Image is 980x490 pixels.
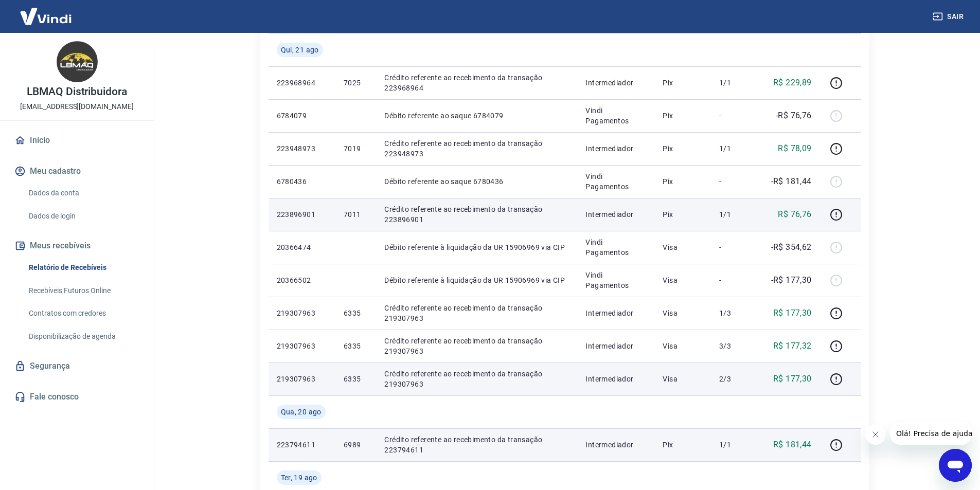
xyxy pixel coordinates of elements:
p: 1/3 [719,308,750,318]
p: R$ 177,30 [773,307,812,319]
p: -R$ 354,62 [771,241,812,253]
p: Visa [663,275,703,285]
p: Intermediador [585,78,646,88]
p: Visa [663,308,703,318]
p: 6335 [344,308,368,318]
p: 1/1 [719,440,750,450]
p: Intermediador [585,143,646,154]
p: R$ 181,44 [773,439,812,451]
p: Pix [663,440,703,450]
iframe: Mensagem da empresa [890,422,972,445]
p: - [719,176,750,187]
p: 6989 [344,440,368,450]
p: Débito referente ao saque 6780436 [384,176,569,187]
p: Vindi Pagamentos [585,270,646,291]
p: Intermediador [585,209,646,220]
p: -R$ 177,30 [771,274,812,286]
button: Sair [931,7,968,26]
p: Intermediador [585,308,646,318]
p: Visa [663,242,703,252]
p: R$ 229,89 [773,77,812,89]
p: -R$ 76,76 [776,110,812,122]
span: Ter, 19 ago [281,473,317,483]
p: 223968964 [277,78,327,88]
p: [EMAIL_ADDRESS][DOMAIN_NAME] [20,101,134,112]
p: 1/1 [719,143,750,154]
p: - [719,111,750,121]
p: 223794611 [277,440,327,450]
a: Segurança [12,355,141,377]
p: Crédito referente ao recebimento da transação 219307963 [384,303,569,323]
span: Qui, 21 ago [281,45,319,55]
a: Contratos com credores [25,303,141,324]
p: 223896901 [277,209,327,220]
p: Visa [663,374,703,384]
span: Olá! Precisa de ajuda? [6,7,86,15]
p: 7025 [344,78,368,88]
p: Crédito referente ao recebimento da transação 223948973 [384,138,569,159]
p: 3/3 [719,341,750,351]
p: Crédito referente ao recebimento da transação 223896901 [384,204,569,225]
p: LBMAQ Distribuidora [27,86,127,97]
a: Disponibilização de agenda [25,326,141,347]
p: 6780436 [277,176,327,187]
p: Crédito referente ao recebimento da transação 219307963 [384,369,569,389]
p: R$ 177,32 [773,340,812,352]
p: 7019 [344,143,368,154]
p: 223948973 [277,143,327,154]
p: R$ 76,76 [778,208,811,221]
p: Débito referente à liquidação da UR 15906969 via CIP [384,275,569,285]
p: Crédito referente ao recebimento da transação 223968964 [384,72,569,93]
p: Visa [663,341,703,351]
iframe: Botão para abrir a janela de mensagens [939,449,972,482]
span: Qua, 20 ago [281,407,322,417]
p: Intermediador [585,374,646,384]
p: Vindi Pagamentos [585,105,646,126]
p: Débito referente à liquidação da UR 15906969 via CIP [384,242,569,252]
p: Pix [663,78,703,88]
p: 2/3 [719,374,750,384]
button: Meu cadastro [12,160,141,183]
p: -R$ 181,44 [771,175,812,188]
p: Pix [663,176,703,187]
a: Dados da conta [25,183,141,204]
p: - [719,242,750,252]
p: 219307963 [277,341,327,351]
p: R$ 78,09 [778,142,811,155]
p: 6784079 [277,111,327,121]
a: Fale conosco [12,386,141,408]
p: 20366474 [277,242,327,252]
iframe: Fechar mensagem [865,424,886,445]
p: Crédito referente ao recebimento da transação 223794611 [384,434,569,455]
p: Débito referente ao saque 6784079 [384,111,569,121]
p: Vindi Pagamentos [585,171,646,192]
img: 1cb35800-e1a6-4b74-9bc0-cfea878883b6.jpeg [57,41,98,82]
p: Pix [663,143,703,154]
a: Relatório de Recebíveis [25,257,141,278]
a: Recebíveis Futuros Online [25,280,141,301]
p: - [719,275,750,285]
p: 1/1 [719,209,750,220]
p: 219307963 [277,374,327,384]
p: 6335 [344,341,368,351]
img: Vindi [12,1,79,32]
p: Intermediador [585,341,646,351]
a: Início [12,129,141,152]
p: 20366502 [277,275,327,285]
p: Intermediador [585,440,646,450]
p: Vindi Pagamentos [585,237,646,258]
p: 219307963 [277,308,327,318]
p: 7011 [344,209,368,220]
p: Pix [663,209,703,220]
p: Pix [663,111,703,121]
a: Dados de login [25,206,141,227]
p: 6335 [344,374,368,384]
p: 1/1 [719,78,750,88]
button: Meus recebíveis [12,234,141,257]
p: R$ 177,30 [773,373,812,385]
p: Crédito referente ao recebimento da transação 219307963 [384,336,569,356]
